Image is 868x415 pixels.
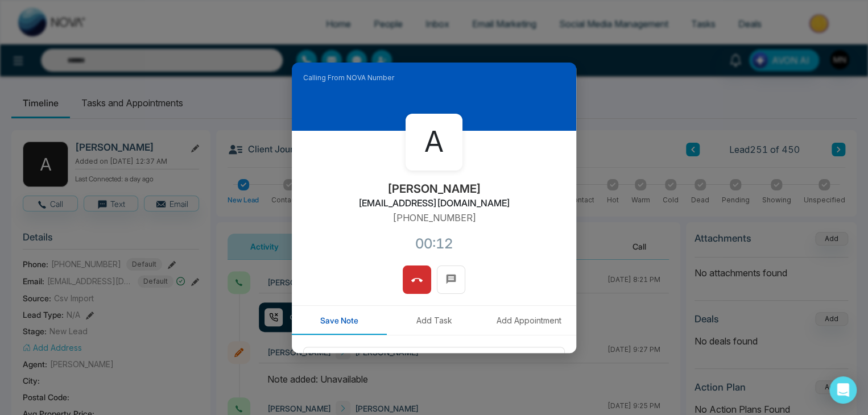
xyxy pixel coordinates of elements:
h2: [PERSON_NAME] [387,182,481,196]
button: Add Task [387,306,482,335]
p: [PHONE_NUMBER] [392,211,476,225]
span: Calling From NOVA Number [303,73,394,83]
h2: [EMAIL_ADDRESS][DOMAIN_NAME] [358,198,510,209]
div: 00:12 [415,234,453,254]
span: A [425,121,443,163]
button: Add Appointment [481,306,576,335]
button: Save Note [292,306,387,335]
div: Open Intercom Messenger [829,376,857,404]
